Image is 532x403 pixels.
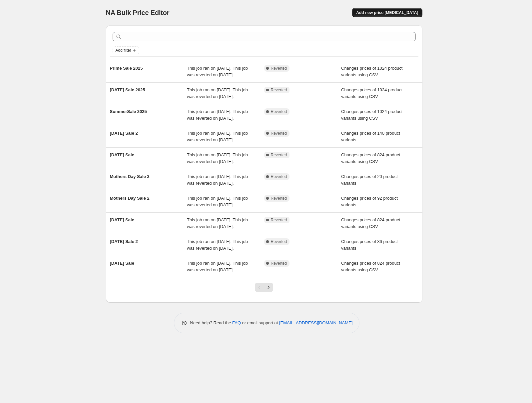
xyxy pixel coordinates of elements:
span: [DATE] Sale 2 [110,131,138,136]
span: This job ran on [DATE]. This job was reverted on [DATE]. [187,87,248,99]
span: Add filter [116,48,131,53]
span: [DATE] Sale [110,261,134,266]
span: Prime Sale 2025 [110,66,143,71]
span: This job ran on [DATE]. This job was reverted on [DATE]. [187,174,248,186]
span: [DATE] Sale [110,217,134,222]
span: Changes prices of 824 product variants using CSV [341,261,400,272]
span: Changes prices of 36 product variants [341,239,398,251]
button: Add new price [MEDICAL_DATA] [352,8,422,17]
span: Changes prices of 824 product variants using CSV [341,217,400,229]
span: Mothers Day Sale 2 [110,196,150,201]
span: Changes prices of 92 product variants [341,196,398,207]
span: or email support at [241,320,279,325]
span: This job ran on [DATE]. This job was reverted on [DATE]. [187,66,248,77]
span: Reverted [271,152,287,158]
span: [DATE] Sale 2025 [110,87,145,92]
span: Changes prices of 20 product variants [341,174,398,186]
button: Add filter [113,46,139,54]
span: Reverted [271,239,287,244]
span: Reverted [271,174,287,179]
span: This job ran on [DATE]. This job was reverted on [DATE]. [187,109,248,121]
span: This job ran on [DATE]. This job was reverted on [DATE]. [187,196,248,207]
span: [DATE] Sale 2 [110,239,138,244]
span: This job ran on [DATE]. This job was reverted on [DATE]. [187,239,248,251]
span: Reverted [271,261,287,266]
span: Reverted [271,66,287,71]
span: This job ran on [DATE]. This job was reverted on [DATE]. [187,131,248,142]
span: NA Bulk Price Editor [106,9,170,16]
span: Reverted [271,131,287,136]
span: Need help? Read the [190,320,233,325]
span: This job ran on [DATE]. This job was reverted on [DATE]. [187,152,248,164]
button: Next [264,283,273,292]
span: Add new price [MEDICAL_DATA] [356,10,418,15]
span: Reverted [271,217,287,223]
span: Changes prices of 1024 product variants using CSV [341,109,402,121]
span: Changes prices of 1024 product variants using CSV [341,87,402,99]
span: Reverted [271,109,287,114]
span: [DATE] Sale [110,152,134,157]
span: Changes prices of 824 product variants using CSV [341,152,400,164]
span: Changes prices of 140 product variants [341,131,400,142]
span: Reverted [271,196,287,201]
a: FAQ [232,320,241,325]
span: Mothers Day Sale 3 [110,174,150,179]
nav: Pagination [255,283,273,292]
span: SummerSale 2025 [110,109,147,114]
span: This job ran on [DATE]. This job was reverted on [DATE]. [187,261,248,272]
span: Reverted [271,87,287,93]
span: This job ran on [DATE]. This job was reverted on [DATE]. [187,217,248,229]
a: [EMAIL_ADDRESS][DOMAIN_NAME] [279,320,352,325]
span: Changes prices of 1024 product variants using CSV [341,66,402,77]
